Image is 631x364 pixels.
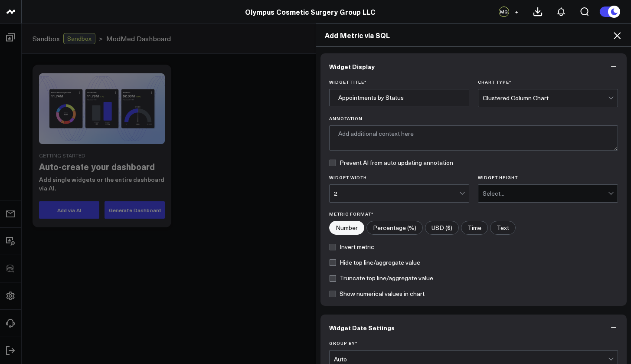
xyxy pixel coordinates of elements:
[325,30,623,40] h2: Add Metric via SQL
[483,95,608,102] div: Clustered Column Chart
[329,275,433,282] label: Truncate top line/aggregate value
[329,324,395,331] span: Widget Date Settings
[329,211,618,216] label: Metric Format*
[478,175,618,180] label: Widget Height
[329,259,420,266] label: Hide top line/aggregate value
[245,7,376,16] a: Olympus Cosmetic Surgery Group LLC
[329,63,375,70] span: Widget Display
[490,221,516,235] label: Text
[478,79,618,85] label: Chart Type *
[425,221,459,235] label: USD ($)
[511,7,522,17] button: +
[329,341,618,346] label: Group By *
[329,290,425,297] label: Show numerical values in chart
[329,159,453,166] label: Prevent AI from auto updating annotation
[329,243,374,250] label: Invert metric
[320,315,627,341] button: Widget Date Settings
[320,53,627,79] button: Widget Display
[461,221,488,235] label: Time
[499,7,509,17] div: MQ
[329,175,469,180] label: Widget Width
[334,190,459,197] div: 2
[334,356,608,363] div: Auto
[515,9,519,15] span: +
[366,221,423,235] label: Percentage (%)
[329,79,469,85] label: Widget Title *
[483,190,608,197] div: Select...
[329,89,469,106] input: Enter your widget title
[329,221,364,235] label: Number
[329,116,618,121] label: Annotation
